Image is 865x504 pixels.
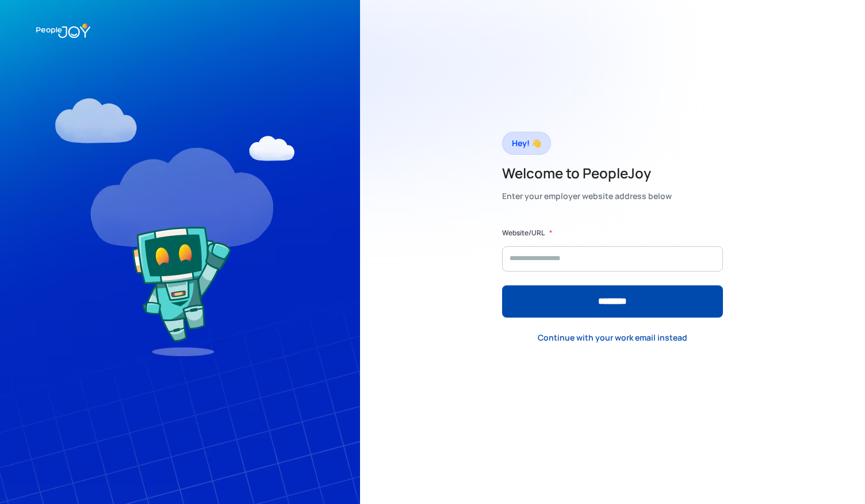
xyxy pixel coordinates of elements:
a: Continue with your work email instead [529,326,696,350]
div: Hey! 👋 [512,135,541,151]
label: Website/URL [502,227,545,239]
div: Continue with your work email instead [538,332,687,343]
div: Enter your employer website address below [502,188,672,204]
form: Form [502,227,723,318]
h2: Welcome to PeopleJoy [502,164,672,182]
